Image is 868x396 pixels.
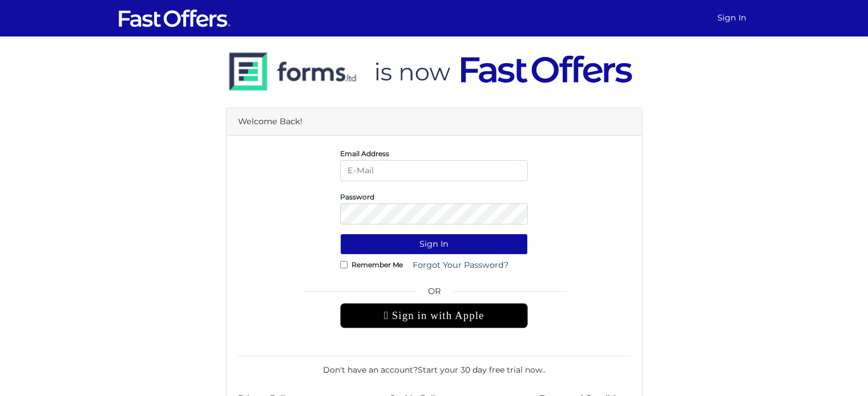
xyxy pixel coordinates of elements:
a: Forgot Your Password? [405,255,516,276]
input: E-Mail [340,160,528,181]
div: Welcome Back! [227,108,642,136]
label: Password [340,195,374,198]
a: Sign In [713,7,751,29]
div: Don't have an account? . [238,356,631,376]
button: Sign In [340,234,528,255]
span: OR [340,285,528,303]
label: Email Address [340,152,389,155]
a: Start your 30 day free trial now. [418,365,544,375]
label: Remember Me [352,263,403,266]
div: Sign in with Apple [340,303,528,328]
